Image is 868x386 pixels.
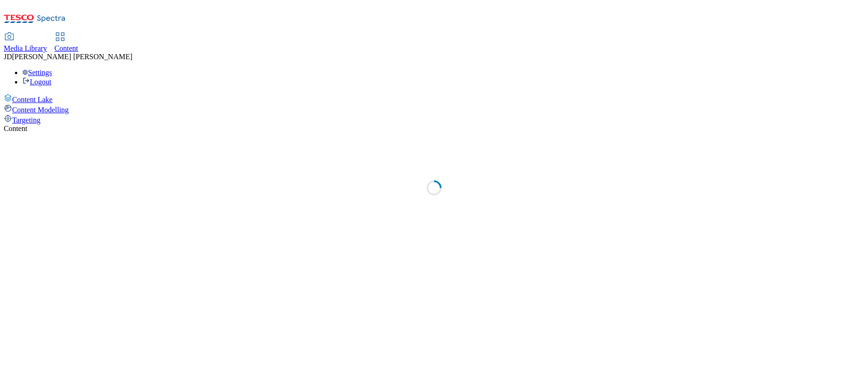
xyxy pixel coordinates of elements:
a: Logout [22,78,51,86]
a: Content Lake [4,94,864,104]
span: Content Lake [12,96,53,103]
a: Settings [22,69,52,76]
span: [PERSON_NAME] [PERSON_NAME] [12,53,132,61]
a: Targeting [4,114,864,124]
span: JD [4,53,12,61]
span: Targeting [12,116,41,124]
span: Media Library [4,44,47,52]
span: Content [55,44,78,52]
a: Media Library [4,33,47,53]
div: Content [4,124,864,133]
span: Content Modelling [12,106,69,114]
a: Content [55,33,78,53]
a: Content Modelling [4,104,864,114]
